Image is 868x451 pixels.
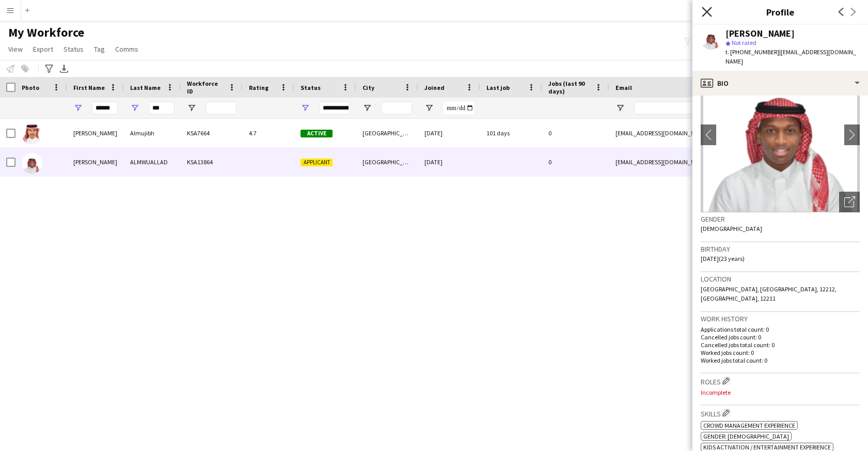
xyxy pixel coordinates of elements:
span: Rating [249,84,269,91]
div: 0 [542,119,609,147]
span: Status [301,84,321,91]
div: [PERSON_NAME] [67,148,124,176]
input: Joined Filter Input [443,102,474,114]
div: [EMAIL_ADDRESS][DOMAIN_NAME] [609,148,816,176]
div: 101 days [480,119,542,147]
h3: Skills [701,408,860,418]
span: Active [301,130,333,137]
img: Khalid Almujibh [22,124,42,145]
span: Not rated [732,39,756,46]
div: [PERSON_NAME] [67,119,124,147]
input: Email Filter Input [634,102,810,114]
p: Worked jobs count: 0 [701,349,860,356]
input: City Filter Input [381,102,412,114]
div: Open photos pop-in [839,192,860,212]
span: [DEMOGRAPHIC_DATA] [701,225,762,232]
span: Email [616,84,632,91]
button: Open Filter Menu [301,103,310,113]
span: Applicant [301,159,333,166]
span: Last Name [130,84,161,91]
a: View [4,42,27,56]
span: Photo [22,84,39,91]
div: 4.7 [243,119,294,147]
app-action-btn: Advanced filters [43,63,55,75]
app-action-btn: Export XLSX [58,63,70,75]
h3: Location [701,274,860,284]
span: Jobs (last 90 days) [548,80,591,95]
h3: Roles [701,376,860,386]
h3: Profile [692,5,868,19]
div: 0 [542,148,609,176]
button: Open Filter Menu [187,103,196,113]
span: Kids activation / Entertainment experience [703,443,831,451]
input: Workforce ID Filter Input [206,102,236,114]
span: Comms [115,44,138,54]
input: Last Name Filter Input [149,102,175,114]
div: [GEOGRAPHIC_DATA] [356,119,418,147]
p: Applications total count: 0 [701,325,860,333]
span: City [362,84,374,91]
span: Workforce ID [187,80,224,95]
p: Worked jobs total count: 0 [701,356,860,364]
h3: Work history [701,314,860,323]
p: Cancelled jobs count: 0 [701,333,860,341]
span: [GEOGRAPHIC_DATA], [GEOGRAPHIC_DATA], 12212, [GEOGRAPHIC_DATA], 12211 [701,285,837,302]
span: Tag [94,44,105,54]
div: Almujibh [124,119,181,147]
div: [DATE] [418,119,480,147]
span: My Workforce [8,25,84,40]
img: KHALID ALMWUALLAD [22,153,42,174]
p: Cancelled jobs total count: 0 [701,341,860,349]
button: Open Filter Menu [73,103,83,113]
button: Open Filter Menu [424,103,434,113]
img: Crew avatar or photo [701,57,860,212]
div: KSA7664 [181,119,243,147]
button: Open Filter Menu [130,103,139,113]
input: First Name Filter Input [92,102,118,114]
p: Incomplete [701,388,860,396]
span: Gender: [DEMOGRAPHIC_DATA] [703,432,789,440]
div: KSA13864 [181,148,243,176]
span: View [8,44,23,54]
div: [GEOGRAPHIC_DATA] [356,148,418,176]
div: [PERSON_NAME] [725,29,795,38]
span: First Name [73,84,105,91]
span: Last job [486,84,510,91]
span: t. [PHONE_NUMBER] [725,48,779,56]
span: | [EMAIL_ADDRESS][DOMAIN_NAME] [725,48,856,65]
button: Open Filter Menu [616,103,625,113]
a: Comms [111,42,143,56]
a: Status [59,42,88,56]
h3: Gender [701,214,860,224]
button: Open Filter Menu [362,103,372,113]
a: Export [29,42,57,56]
div: [EMAIL_ADDRESS][DOMAIN_NAME] [609,119,816,147]
span: Joined [424,84,445,91]
span: [DATE] (23 years) [701,255,745,262]
span: Crowd management experience [703,422,795,429]
h3: Birthday [701,244,860,254]
div: Bio [692,71,868,96]
span: Export [33,44,53,54]
div: [DATE] [418,148,480,176]
a: Tag [90,42,109,56]
div: ALMWUALLAD [124,148,181,176]
span: Status [64,44,84,54]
